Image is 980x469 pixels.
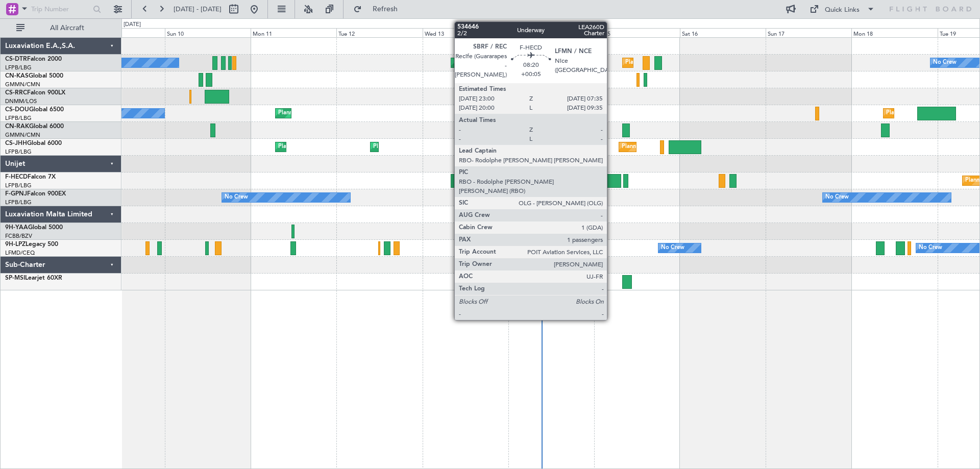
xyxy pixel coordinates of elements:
a: FCBB/BZV [5,232,32,240]
span: Refresh [364,6,407,13]
div: Planned Maint [GEOGRAPHIC_DATA] ([GEOGRAPHIC_DATA]) [278,139,439,155]
a: CS-RRCFalcon 900LX [5,90,65,96]
span: F-GPNJ [5,191,27,197]
div: Planned Maint Sofia [454,55,506,70]
div: No Crew [919,240,942,256]
a: 9H-YAAGlobal 5000 [5,225,63,231]
a: SP-MSILearjet 60XR [5,275,62,281]
span: CN-RAK [5,124,29,130]
div: Mon 11 [251,28,336,37]
div: No Crew [825,190,849,205]
a: 9H-LPZLegacy 500 [5,241,58,248]
a: CS-JHHGlobal 6000 [5,140,62,146]
div: Sun 10 [165,28,251,37]
span: CS-RRC [5,90,27,96]
a: CS-DOUGlobal 6500 [5,107,64,113]
a: GMMN/CMN [5,131,40,139]
a: LFPB/LBG [5,199,32,206]
div: Planned Maint Lagos ([PERSON_NAME]) [543,89,649,104]
span: SP-MSI [5,275,25,281]
div: No Crew [933,55,957,70]
div: Wed 13 [423,28,508,37]
div: Unplanned Maint [GEOGRAPHIC_DATA] ([GEOGRAPHIC_DATA]) [540,106,707,121]
span: [DATE] - [DATE] [174,5,222,14]
div: Sat 16 [680,28,766,37]
div: Planned Maint [GEOGRAPHIC_DATA] ([GEOGRAPHIC_DATA]) [373,139,534,155]
div: Planned Maint [GEOGRAPHIC_DATA] ([GEOGRAPHIC_DATA]) [622,139,782,155]
a: LFPB/LBG [5,182,32,189]
button: Quick Links [804,1,880,17]
span: CN-KAS [5,73,29,79]
span: All Aircraft [27,24,108,32]
div: Tue 12 [336,28,422,37]
span: CS-DTR [5,56,27,62]
input: Trip Number [31,2,90,17]
div: Planned Maint [GEOGRAPHIC_DATA] ([GEOGRAPHIC_DATA]) [625,55,786,70]
a: LFMD/CEQ [5,249,35,257]
button: Refresh [349,1,410,17]
a: CN-RAKGlobal 6000 [5,124,64,130]
div: Quick Links [825,5,860,15]
a: DNMM/LOS [5,97,37,105]
div: Planned Maint [GEOGRAPHIC_DATA] ([GEOGRAPHIC_DATA]) [278,106,439,121]
a: LFPB/LBG [5,114,32,122]
span: F-HECD [5,174,28,180]
div: Thu 14 [508,28,594,37]
a: LFPB/LBG [5,148,32,156]
a: CN-KASGlobal 5000 [5,73,63,79]
div: Fri 15 [594,28,680,37]
a: GMMN/CMN [5,81,40,88]
div: No Crew [661,240,684,256]
span: CS-DOU [5,107,29,113]
button: All Aircraft [11,20,111,36]
span: 9H-LPZ [5,241,26,248]
div: No Crew [225,190,248,205]
a: LFPB/LBG [5,64,32,71]
div: Sat 9 [79,28,165,37]
a: F-HECDFalcon 7X [5,174,56,180]
span: 9H-YAA [5,225,28,231]
a: CS-DTRFalcon 2000 [5,56,62,62]
div: Sun 17 [766,28,851,37]
div: Mon 18 [851,28,937,37]
span: CS-JHH [5,140,27,146]
div: [DATE] [124,20,141,29]
a: F-GPNJFalcon 900EX [5,191,66,197]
